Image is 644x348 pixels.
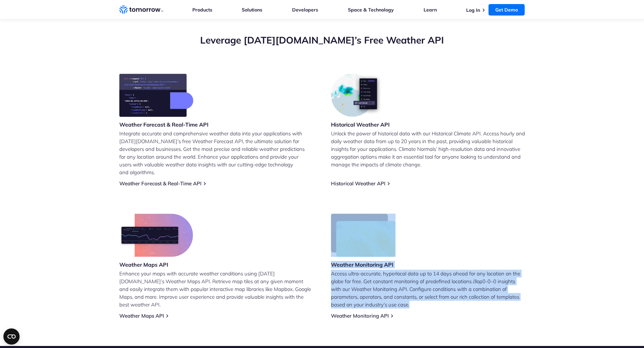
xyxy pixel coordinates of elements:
a: Log In [466,7,480,13]
a: Get Demo [488,4,525,16]
h3: Weather Forecast & Real-Time API [119,121,209,128]
button: Open CMP widget [3,328,20,345]
a: Products [192,7,212,13]
h3: Weather Maps API [119,261,193,268]
a: Historical Weather API [331,180,385,187]
a: Weather Monitoring API [331,313,389,319]
p: Enhance your maps with accurate weather conditions using [DATE][DOMAIN_NAME]’s Weather Maps API. ... [119,270,313,309]
a: Space & Technology [348,7,394,13]
a: Weather Forecast & Real-Time API [119,180,201,187]
h2: Leverage [DATE][DOMAIN_NAME]’s Free Weather API [119,34,525,47]
a: Weather Maps API [119,313,164,319]
h3: Historical Weather API [331,121,390,128]
p: Unlock the power of historical data with our Historical Climate API. Access hourly and daily weat... [331,130,525,168]
a: Home link [119,5,163,15]
p: Integrate accurate and comprehensive weather data into your applications with [DATE][DOMAIN_NAME]... [119,130,313,176]
a: Solutions [242,7,262,13]
a: Developers [292,7,318,13]
p: Access ultra-accurate, hyperlocal data up to 14 days ahead for any location on the globe for free... [331,270,525,309]
h3: Weather Monitoring API [331,261,396,268]
a: Learn [424,7,437,13]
